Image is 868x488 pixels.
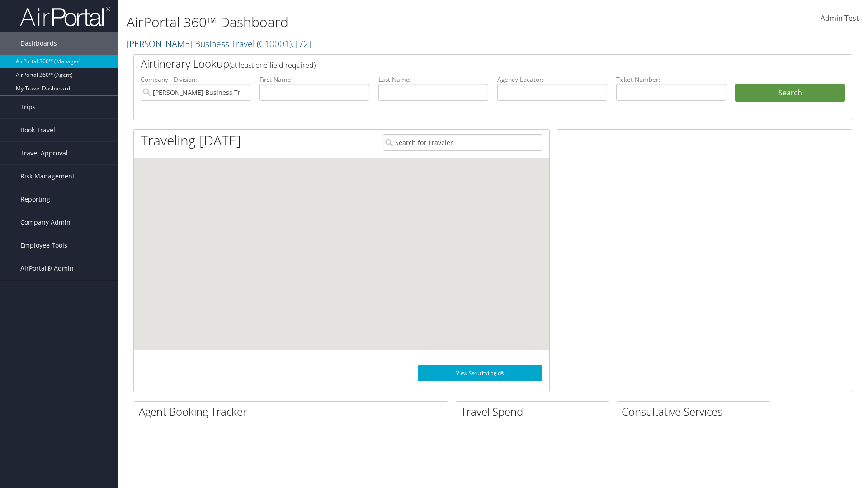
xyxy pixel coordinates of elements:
[20,165,75,188] span: Risk Management
[139,404,448,419] h2: Agent Booking Tracker
[20,188,50,211] span: Reporting
[497,75,607,84] label: Agency Locator:
[127,13,615,32] h1: AirPortal 360™ Dashboard
[127,38,311,50] a: [PERSON_NAME] Business Travel
[622,404,770,419] h2: Consultative Services
[461,404,609,419] h2: Travel Spend
[141,56,785,71] h2: Airtinerary Lookup
[821,5,859,33] a: Admin Test
[141,131,241,150] h1: Traveling [DATE]
[20,119,55,141] span: Book Travel
[418,365,542,381] a: View SecurityLogic®
[378,75,488,84] label: Last Name:
[259,75,369,84] label: First Name:
[20,32,57,55] span: Dashboards
[20,96,36,118] span: Trips
[20,257,74,280] span: AirPortal® Admin
[383,134,542,151] input: Search for Traveler
[20,6,110,27] img: airportal-logo.png
[229,60,316,70] span: (at least one field required)
[20,211,71,234] span: Company Admin
[821,13,859,23] span: Admin Test
[20,234,67,257] span: Employee Tools
[735,84,845,102] button: Search
[141,75,250,84] label: Company - Division:
[292,38,311,50] span: , [ 72 ]
[20,142,68,164] span: Travel Approval
[257,38,292,50] span: ( C10001 )
[616,75,726,84] label: Ticket Number:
